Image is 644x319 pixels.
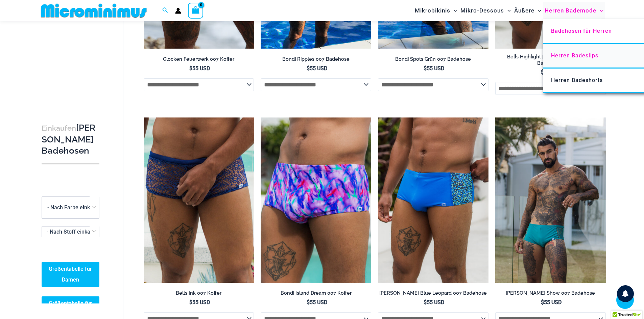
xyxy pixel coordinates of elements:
font: $ [307,299,310,305]
font: 55 USD [427,65,444,72]
font: $ [424,299,427,305]
font: $ [424,65,427,72]
a: Byron Blue Leopard 007 Badehose 11Byron Blue Leopard 007 Badehose 12Byron Blue Leopard 007 Badeho... [378,117,488,283]
img: Byron Blue Leopard 007 Badehose 11 [378,117,488,283]
font: 55 USD [192,299,210,305]
font: 55 USD [427,299,444,305]
font: $ [189,299,192,305]
a: Bondi Island Dream 007 Kofferraum 01Bondi Island Dream 007 Kofferraum 03Bondi Island Dream 007 Ko... [261,117,371,283]
font: $ [307,65,310,72]
a: Bells Ink 007 Kofferraum 10Bells Ink 007 Kofferraum 11Bells Ink 007 Kofferraum 11 [144,117,254,283]
a: Bondi Spots Grün 007 Badehose [378,56,488,65]
font: Bells Highlight [PERSON_NAME] 007-Badeanzug [507,54,594,66]
span: - Nach Stoff einkaufen [42,226,99,237]
font: 55 USD [310,299,327,305]
img: Byron Jade Show 007 Badehose 08 [495,117,606,283]
font: Größentabelle für Damen [49,266,92,283]
font: Einkaufen [42,124,76,132]
font: Bells Ink 007 Koffer [176,290,221,296]
a: Bondi Island Dream 007 Koffer [261,290,371,299]
font: [PERSON_NAME] Show 007 Badehose [506,290,595,296]
font: $ [189,65,192,72]
font: Bondi Island Dream 007 Koffer [281,290,352,296]
span: - Nach Stoff einkaufen [42,227,99,237]
font: 55 USD [310,65,327,72]
span: Menü umschalten [596,2,603,19]
font: [PERSON_NAME] Badehosen [42,123,95,156]
a: Bells Highlight [PERSON_NAME] 007-Badeanzug [495,54,606,69]
font: Badehosen für Herren [551,28,612,34]
a: Herren BademodeMenü umschaltenMenü umschalten [543,2,605,19]
span: Menü umschalten [504,2,511,19]
a: [PERSON_NAME] Show 007 Badehose [495,290,606,299]
font: Glocken Feuerwerk 007 Koffer [163,56,234,62]
font: Bondi Ripples 007 Badehose [282,56,350,62]
font: Größentabelle für Herren [49,300,92,317]
a: Mikro-DessousMenü umschaltenMenü umschalten [459,2,512,19]
font: Bondi Spots Grün 007 Badehose [395,56,471,62]
font: 55 USD [192,65,210,72]
a: Link zum Suchsymbol [162,6,168,15]
img: Bells Ink 007 Kofferraum 10 [144,117,254,283]
a: Byron Jade Show 007 Badehose 08Byron Jade Show 007 Badehose 09Byron Jade Show 007 Badehose 09 [495,117,606,283]
span: Menü umschalten [534,2,541,19]
img: Bondi Island Dream 007 Kofferraum 01 [261,117,371,283]
span: - Nach Farbe einkaufen [42,197,99,218]
font: Mikro-Dessous [460,7,504,14]
a: Link zum Kontosymbol [175,8,181,14]
a: MikrobikinisMenü umschaltenMenü umschalten [413,2,459,19]
img: MM SHOP LOGO FLAT [38,3,149,18]
a: [PERSON_NAME] Blue Leopard 007 Badehose [378,290,488,299]
a: Einkaufswagen anzeigen, leer [188,3,204,18]
font: 55 USD [544,299,562,305]
a: ÄußereMenü umschaltenMenü umschalten [512,2,543,19]
font: Herren Badeshorts [551,77,603,83]
font: Mikrobikinis [415,7,450,14]
font: Äußere [514,7,534,14]
font: Herren Badeslips [551,52,598,59]
a: Glocken Feuerwerk 007 Koffer [144,56,254,65]
font: - Nach Stoff einkaufen [47,229,101,235]
font: - Nach Farbe einkaufen [47,204,104,211]
a: Bells Ink 007 Koffer [144,290,254,299]
span: Menü umschalten [450,2,457,19]
nav: Seitennavigation [412,1,606,20]
a: Bondi Ripples 007 Badehose [261,56,371,65]
span: - Nach Farbe einkaufen [42,196,99,219]
font: [PERSON_NAME] Blue Leopard 007 Badehose [379,290,487,296]
font: $ [541,69,544,75]
a: Größentabelle für Damen [42,262,99,287]
font: $ [541,299,544,305]
font: Herren Bademode [545,7,596,14]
